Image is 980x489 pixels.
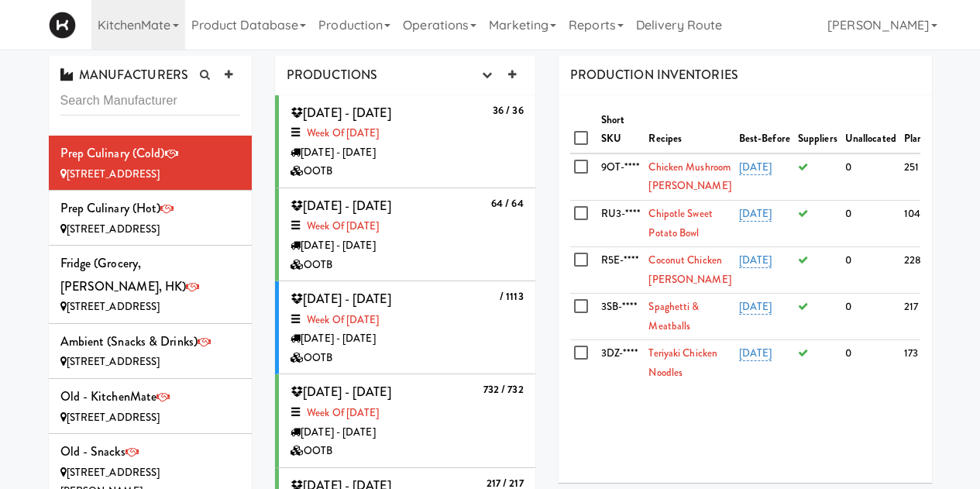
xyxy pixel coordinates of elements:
[739,346,772,361] a: [DATE]
[49,12,76,39] img: Micromart
[648,206,712,240] a: Chipotle Sweet Potato Bowl
[60,87,241,115] input: Search Manufacturer
[291,329,524,349] div: [DATE] - [DATE]
[275,281,535,374] li: / 1113 [DATE] - [DATE]Week of [DATE][DATE] - [DATE]OOTB
[67,299,160,314] span: [STREET_ADDRESS]
[60,199,161,217] span: Prep Culinary (Hot)
[67,410,160,425] span: [STREET_ADDRESS]
[648,299,699,333] a: Spaghetti & Meatballs
[841,200,900,246] td: 0
[900,340,943,387] td: 173
[287,66,377,84] span: PRODUCTIONS
[49,191,253,246] li: Prep Culinary (Hot)[STREET_ADDRESS]
[483,382,524,397] b: 732 / 732
[900,200,943,246] td: 104
[307,126,379,140] a: Week of [DATE]
[291,423,524,443] div: [DATE] - [DATE]
[493,103,524,118] b: 36 / 36
[291,236,524,256] div: [DATE] - [DATE]
[900,294,943,340] td: 217
[291,143,524,163] div: [DATE] - [DATE]
[49,246,253,324] li: Fridge (Grocery, [PERSON_NAME], HK)[STREET_ADDRESS]
[739,253,772,268] a: [DATE]
[597,107,645,153] th: Short SKU
[307,219,379,233] a: Week of [DATE]
[291,290,391,308] span: [DATE] - [DATE]
[67,167,160,181] span: [STREET_ADDRESS]
[648,346,717,380] a: Teriyaki Chicken Noodles
[570,66,738,84] span: PRODUCTION INVENTORIES
[648,160,731,194] a: Chicken Mushroom [PERSON_NAME]
[291,383,391,401] span: [DATE] - [DATE]
[60,387,157,405] span: Old - KitchenMate
[841,107,900,153] th: Unallocated
[60,144,165,162] span: Prep Culinary (Cold)
[291,349,524,368] div: OOTB
[275,188,535,281] li: 64 / 64 [DATE] - [DATE]Week of [DATE][DATE] - [DATE]OOTB
[500,289,524,304] b: / 1113
[900,107,943,153] th: Planned
[291,162,524,181] div: OOTB
[735,107,794,153] th: Best-Before
[841,294,900,340] td: 0
[307,312,379,327] a: Week of [DATE]
[291,197,391,215] span: [DATE] - [DATE]
[307,405,379,420] a: Week of [DATE]
[491,196,524,211] b: 64 / 64
[900,247,943,294] td: 228
[49,379,253,434] li: Old - KitchenMate[STREET_ADDRESS]
[900,153,943,201] td: 251
[275,95,535,188] li: 36 / 36 [DATE] - [DATE]Week of [DATE][DATE] - [DATE]OOTB
[291,104,391,122] span: [DATE] - [DATE]
[841,247,900,294] td: 0
[291,256,524,275] div: OOTB
[739,299,772,315] a: [DATE]
[739,160,772,175] a: [DATE]
[841,153,900,201] td: 0
[275,374,535,467] li: 732 / 732 [DATE] - [DATE]Week of [DATE][DATE] - [DATE]OOTB
[794,107,841,153] th: Suppliers
[645,107,734,153] th: Recipes
[60,254,187,295] span: Fridge (Grocery, [PERSON_NAME], HK)
[841,340,900,387] td: 0
[67,354,160,369] span: [STREET_ADDRESS]
[648,253,731,287] a: Coconut Chicken [PERSON_NAME]
[291,442,524,461] div: OOTB
[67,222,160,236] span: [STREET_ADDRESS]
[49,324,253,379] li: Ambient (Snacks & Drinks)[STREET_ADDRESS]
[49,136,253,191] li: Prep Culinary (Cold)[STREET_ADDRESS]
[60,443,126,460] span: Old - Snacks
[60,66,188,84] span: MANUFACTURERS
[739,206,772,222] a: [DATE]
[60,332,198,350] span: Ambient (Snacks & Drinks)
